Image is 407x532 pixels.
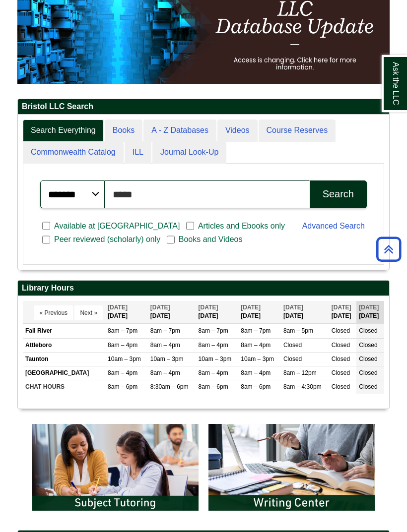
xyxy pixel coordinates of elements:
[373,242,405,256] a: Back to Top
[199,304,218,311] span: [DATE]
[356,301,384,323] th: [DATE]
[148,301,196,323] th: [DATE]
[332,327,350,334] span: Closed
[283,369,317,376] span: 8am – 12pm
[150,342,180,349] span: 8am – 4pm
[167,236,175,244] input: Books and Videos
[74,305,103,320] button: Next »
[283,304,303,311] span: [DATE]
[50,234,164,245] span: Peer reviewed (scholarly) only
[359,355,377,362] span: Closed
[27,419,203,516] img: Subject Tutoring Information
[359,383,377,390] span: Closed
[186,222,194,231] input: Articles and Ebooks only
[332,369,350,376] span: Closed
[108,304,128,311] span: [DATE]
[203,419,380,516] img: Writing Center Information
[259,119,336,142] a: Course Reserves
[108,355,141,362] span: 10am – 3pm
[23,380,105,394] td: CHAT HOURS
[105,301,148,323] th: [DATE]
[34,305,73,320] button: « Previous
[283,383,322,390] span: 8am – 4:30pm
[18,99,389,115] h2: Bristol LLC Search
[199,327,228,334] span: 8am – 7pm
[241,383,271,390] span: 8am – 6pm
[150,383,189,390] span: 8:30am – 6pm
[152,141,226,164] a: Journal Look-Up
[23,324,105,338] td: Fall River
[27,419,380,520] div: slideshow
[150,304,170,311] span: [DATE]
[199,383,228,390] span: 8am – 6pm
[108,327,137,334] span: 8am – 7pm
[105,119,142,142] a: Books
[143,119,216,142] a: A - Z Databases
[241,369,271,376] span: 8am – 4pm
[283,327,313,334] span: 8am – 5pm
[359,342,377,349] span: Closed
[196,301,239,323] th: [DATE]
[194,220,289,232] span: Articles and Ebooks only
[50,220,184,232] span: Available at [GEOGRAPHIC_DATA]
[23,338,105,352] td: Attleboro
[281,301,329,323] th: [DATE]
[359,327,377,334] span: Closed
[241,342,271,349] span: 8am – 4pm
[283,342,302,349] span: Closed
[18,281,389,296] h2: Library Hours
[310,180,367,208] button: Search
[238,301,281,323] th: [DATE]
[108,369,137,376] span: 8am – 4pm
[217,119,258,142] a: Videos
[332,342,350,349] span: Closed
[359,369,377,376] span: Closed
[332,383,350,390] span: Closed
[332,355,350,362] span: Closed
[283,355,302,362] span: Closed
[359,304,379,311] span: [DATE]
[241,304,261,311] span: [DATE]
[175,234,247,245] span: Books and Videos
[23,141,124,164] a: Commonwealth Catalog
[42,222,50,231] input: Available at [GEOGRAPHIC_DATA]
[199,369,228,376] span: 8am – 4pm
[108,342,137,349] span: 8am – 4pm
[199,355,232,362] span: 10am – 3pm
[302,222,365,230] a: Advanced Search
[23,119,104,142] a: Search Everything
[329,301,357,323] th: [DATE]
[150,369,180,376] span: 8am – 4pm
[150,355,184,362] span: 10am – 3pm
[125,141,151,164] a: ILL
[23,352,105,366] td: Taunton
[323,188,354,200] div: Search
[42,236,50,244] input: Peer reviewed (scholarly) only
[332,304,351,311] span: [DATE]
[23,366,105,380] td: [GEOGRAPHIC_DATA]
[241,355,274,362] span: 10am – 3pm
[108,383,137,390] span: 8am – 6pm
[150,327,180,334] span: 8am – 7pm
[241,327,271,334] span: 8am – 7pm
[199,342,228,349] span: 8am – 4pm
